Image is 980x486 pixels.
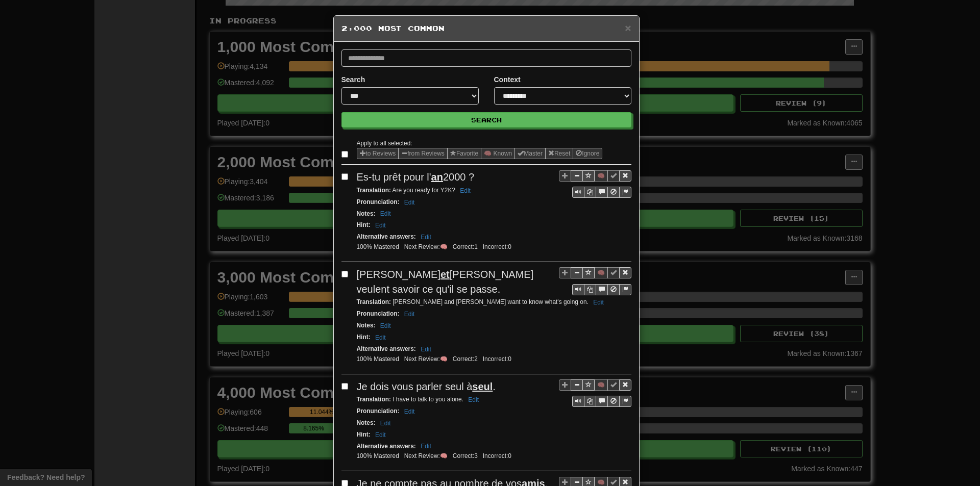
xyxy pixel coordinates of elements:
[573,148,602,159] button: Ignore
[357,381,496,392] span: Je dois vous parler seul à .
[545,148,573,159] button: Reset
[431,171,443,183] u: an
[354,452,402,461] li: 100% Mastered
[457,185,474,196] button: Edit
[447,148,481,159] button: Favorite
[401,309,418,320] button: Edit
[494,74,521,85] label: Context
[480,355,514,364] li: Incorrect: 0
[357,148,603,159] div: Sentence options
[357,443,416,450] strong: Alternative answers :
[357,233,416,240] strong: Alternative answers :
[402,452,450,461] li: Next Review: 🧠
[418,232,434,243] button: Edit
[357,345,416,352] strong: Alternative answers :
[341,23,631,34] h5: 2,000 Most Common
[440,269,450,280] u: et
[357,221,371,228] strong: Hint :
[357,298,391,305] strong: Translation :
[514,148,546,159] button: Master
[357,210,376,217] strong: Notes :
[559,170,631,198] div: Sentence controls
[357,187,474,194] small: Are you ready for Y2K?
[357,419,376,426] strong: Notes :
[572,396,631,407] div: Sentence controls
[402,355,450,364] li: Next Review: 🧠
[559,379,631,407] div: Sentence controls
[418,441,434,452] button: Edit
[450,243,480,251] li: Correct: 1
[377,208,394,219] button: Edit
[401,406,418,417] button: Edit
[572,284,631,295] div: Sentence controls
[372,332,389,343] button: Edit
[377,320,394,331] button: Edit
[480,452,514,461] li: Incorrect: 0
[357,269,534,295] span: [PERSON_NAME] [PERSON_NAME] veulent savoir ce qu'il se passe.
[372,429,389,441] button: Edit
[559,267,631,295] div: Sentence controls
[625,22,631,33] button: Close
[354,355,402,364] li: 100% Mastered
[357,322,376,329] strong: Notes :
[357,187,391,194] strong: Translation :
[472,381,493,392] u: seul
[357,148,399,159] button: to Reviews
[357,140,412,147] small: Apply to all selected:
[357,334,371,341] strong: Hint :
[357,298,607,305] small: [PERSON_NAME] and [PERSON_NAME] want to know what's going on.
[594,170,608,182] button: 🧠
[465,394,482,405] button: Edit
[572,187,631,198] div: Sentence controls
[357,396,482,403] small: I have to talk to you alone.
[341,74,365,85] label: Search
[590,297,607,308] button: Edit
[377,418,394,429] button: Edit
[402,243,450,251] li: Next Review: 🧠
[401,197,418,208] button: Edit
[450,452,480,461] li: Correct: 3
[357,407,400,415] strong: Pronunciation :
[481,148,515,159] button: 🧠 Known
[372,220,389,231] button: Edit
[594,379,608,391] button: 🧠
[625,22,631,34] span: ×
[354,243,402,251] li: 100% Mastered
[357,171,475,183] span: Es-tu prêt pour l' 2000 ?
[357,310,400,317] strong: Pronunciation :
[398,148,448,159] button: from Reviews
[357,431,371,438] strong: Hint :
[480,243,514,251] li: Incorrect: 0
[357,198,400,206] strong: Pronunciation :
[418,344,434,355] button: Edit
[594,267,608,278] button: 🧠
[450,355,480,364] li: Correct: 2
[341,112,631,127] button: Search
[357,396,391,403] strong: Translation :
